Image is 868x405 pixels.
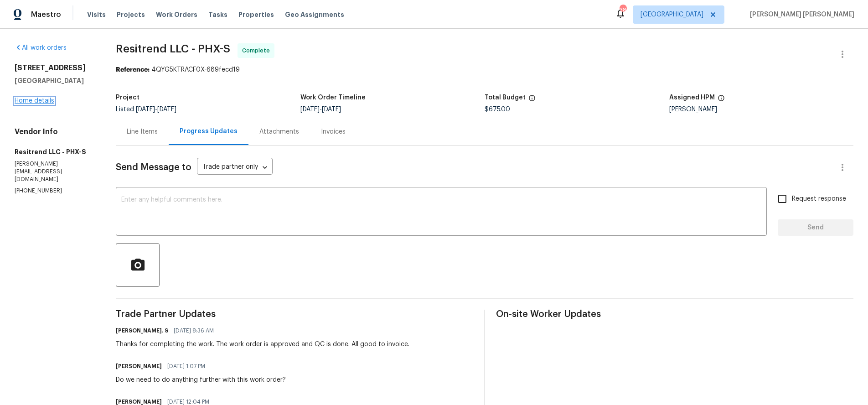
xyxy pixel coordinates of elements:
h5: [GEOGRAPHIC_DATA] [15,76,94,85]
div: Line Items [127,127,158,136]
span: [DATE] [136,106,155,113]
span: Maestro [31,10,61,19]
span: - [136,106,176,113]
span: [DATE] [322,106,341,113]
span: Work Orders [156,10,197,19]
span: [DATE] [157,106,176,113]
span: [DATE] [300,106,320,113]
a: All work orders [15,45,67,51]
span: Request response [792,194,846,204]
h5: Total Budget [485,94,526,101]
h5: Work Order Timeline [300,94,366,101]
h5: Resitrend LLC - PHX-S [15,147,94,156]
span: Tasks [208,11,227,18]
div: 4QYG5KTRACF0X-689fecd19 [116,65,853,74]
span: $675.00 [485,106,510,113]
a: Home details [15,98,54,104]
div: Invoices [321,127,346,136]
span: [GEOGRAPHIC_DATA] [641,10,703,19]
span: Listed [116,106,176,113]
div: [PERSON_NAME] [669,106,853,113]
span: Properties [238,10,274,19]
span: Send Message to [116,163,191,172]
span: Resitrend LLC - PHX-S [116,43,230,54]
h4: Vendor Info [15,127,94,136]
h2: [STREET_ADDRESS] [15,63,94,73]
span: The hpm assigned to this work order. [718,94,725,106]
p: [PHONE_NUMBER] [15,187,94,195]
span: The total cost of line items that have been proposed by Opendoor. This sum includes line items th... [528,94,536,106]
h6: [PERSON_NAME]. S [116,326,168,335]
div: Do we need to do anything further with this work order? [116,375,286,384]
h6: [PERSON_NAME] [116,362,162,371]
span: [PERSON_NAME] [PERSON_NAME] [746,10,854,19]
div: Trade partner only [197,160,273,175]
span: Visits [87,10,106,19]
span: Projects [117,10,145,19]
span: Trade Partner Updates [116,310,473,319]
div: Attachments [259,127,299,136]
div: Progress Updates [180,127,238,136]
b: Reference: [116,67,150,73]
div: Thanks for completing the work. The work order is approved and QC is done. All good to invoice. [116,340,409,349]
div: 38 [620,5,626,15]
p: [PERSON_NAME][EMAIL_ADDRESS][DOMAIN_NAME] [15,160,94,183]
span: [DATE] 1:07 PM [167,362,205,371]
span: [DATE] 8:36 AM [174,326,214,335]
h5: Assigned HPM [669,94,715,101]
span: On-site Worker Updates [496,310,853,319]
span: Complete [242,46,274,55]
span: - [300,106,341,113]
h5: Project [116,94,139,101]
span: Geo Assignments [285,10,344,19]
